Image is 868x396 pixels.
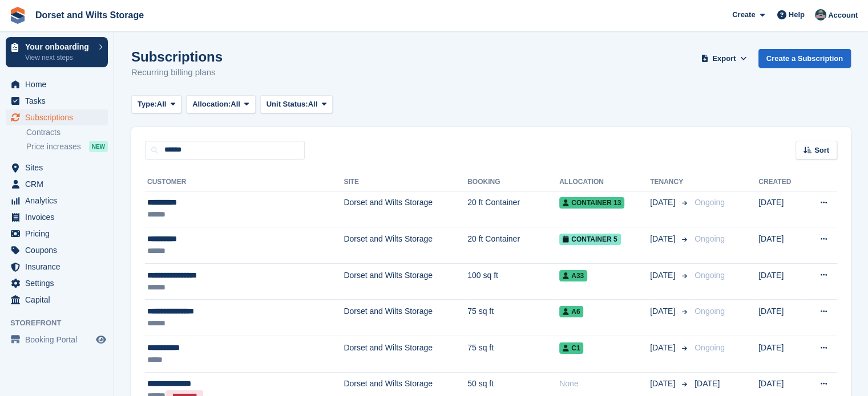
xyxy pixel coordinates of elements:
td: Dorset and Wilts Storage [344,263,467,300]
th: Allocation [559,173,650,191]
th: Booking [467,173,559,191]
span: Help [789,9,805,21]
a: Dorset and Wilts Storage [31,6,148,25]
span: A33 [559,270,587,281]
td: [DATE] [758,191,804,227]
a: Preview store [94,333,108,346]
span: Capital [25,292,94,308]
span: Container 13 [559,197,624,209]
a: menu [6,160,108,175]
a: Price increases NEW [26,140,108,153]
span: Price increases [26,141,81,152]
span: Ongoing [695,271,725,280]
th: Site [344,173,467,191]
span: Ongoing [695,343,725,352]
a: menu [6,332,108,348]
p: Recurring billing plans [131,66,223,79]
span: Pricing [25,226,94,242]
span: Tasks [25,93,94,109]
span: Account [828,10,858,21]
span: Type: [138,99,157,110]
a: Contracts [26,127,108,138]
button: Export [699,49,749,68]
th: Customer [145,173,344,191]
a: menu [6,176,108,192]
span: [DATE] [650,305,677,317]
td: Dorset and Wilts Storage [344,227,467,264]
span: A6 [559,306,583,317]
a: menu [6,109,108,125]
p: View next steps [25,52,93,63]
span: [DATE] [695,379,720,388]
td: 20 ft Container [467,191,559,227]
td: [DATE] [758,227,804,264]
span: Booking Portal [25,332,94,348]
p: Your onboarding [25,43,93,51]
td: 75 sq ft [467,336,559,373]
span: CRM [25,176,94,192]
a: menu [6,275,108,291]
span: Invoices [25,209,94,225]
a: menu [6,292,108,308]
span: [DATE] [650,378,677,390]
span: All [231,99,240,110]
a: menu [6,259,108,275]
span: Ongoing [695,234,725,243]
a: menu [6,76,108,92]
span: Settings [25,275,94,291]
td: [DATE] [758,336,804,373]
a: menu [6,209,108,225]
td: 20 ft Container [467,227,559,264]
span: [DATE] [650,342,677,354]
img: stora-icon-8386f47178a22dfd0bd8f6a31ec36ba5ce8667c1dd55bd0f319d3a0aa187defe.svg [9,7,26,24]
span: Insurance [25,259,94,275]
td: Dorset and Wilts Storage [344,300,467,336]
span: Home [25,76,94,92]
span: Analytics [25,193,94,209]
th: Created [758,173,804,191]
td: 75 sq ft [467,300,559,336]
a: menu [6,93,108,109]
span: Unit Status: [267,99,308,110]
div: None [559,378,650,390]
span: All [308,99,318,110]
a: menu [6,242,108,258]
span: C1 [559,342,583,354]
button: Allocation: All [186,95,256,114]
span: Container 5 [559,234,620,245]
td: Dorset and Wilts Storage [344,336,467,373]
button: Type: All [131,95,181,114]
span: Export [712,53,736,64]
div: NEW [89,141,108,152]
span: Coupons [25,242,94,258]
span: Subscriptions [25,109,94,125]
span: [DATE] [650,270,677,281]
button: Unit Status: All [260,95,333,114]
span: All [157,99,167,110]
span: Create [732,9,755,21]
a: menu [6,193,108,209]
td: [DATE] [758,263,804,300]
th: Tenancy [650,173,690,191]
a: menu [6,226,108,242]
span: Ongoing [695,307,725,316]
span: [DATE] [650,233,677,245]
td: [DATE] [758,300,804,336]
td: 100 sq ft [467,263,559,300]
a: Create a Subscription [758,49,851,68]
h1: Subscriptions [131,49,223,64]
span: Allocation: [192,99,231,110]
span: Sites [25,160,94,175]
img: Steph Chick [815,9,826,21]
span: [DATE] [650,197,677,209]
span: Storefront [10,317,114,329]
td: Dorset and Wilts Storage [344,191,467,227]
span: Ongoing [695,198,725,207]
span: Sort [814,145,829,156]
a: Your onboarding View next steps [6,37,108,67]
